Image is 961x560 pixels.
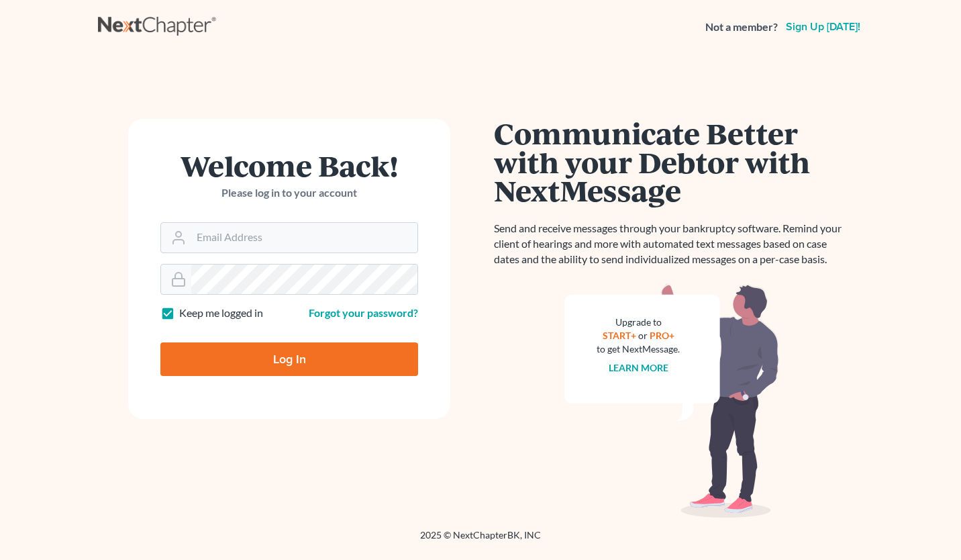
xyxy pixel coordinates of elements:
[564,283,779,518] img: nextmessage_bg-59042aed3d76b12b5cd301f8e5b87938c9018125f34e5fa2b7a6b67550977c72.svg
[783,21,863,32] a: Sign up [DATE]!
[597,316,680,329] div: Upgrade to
[179,306,263,321] label: Keep me logged in
[603,330,636,341] a: START+
[494,221,850,267] p: Send and receive messages through your bankruptcy software. Remind your client of hearings and mo...
[160,185,418,201] p: Please log in to your account
[705,19,778,35] strong: Not a member?
[597,342,680,356] div: to get NextMessage.
[650,330,674,341] a: PRO+
[638,330,648,341] span: or
[309,306,418,319] a: Forgot your password?
[494,119,850,205] h1: Communicate Better with your Debtor with NextMessage
[160,151,418,180] h1: Welcome Back!
[609,362,668,373] a: Learn more
[98,528,863,553] div: 2025 © NextChapterBK, INC
[191,223,417,252] input: Email Address
[160,342,418,376] input: Log In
